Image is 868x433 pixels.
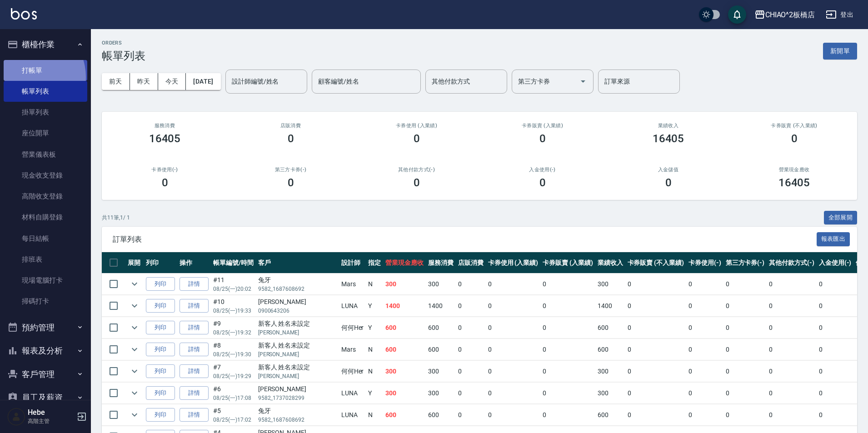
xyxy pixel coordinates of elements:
h3: 0 [414,132,420,145]
p: 高階主管 [28,417,74,425]
h2: ORDERS [102,40,145,46]
h2: 營業現金應收 [742,167,846,173]
td: 0 [767,361,817,382]
div: 新客人 姓名未設定 [258,341,337,350]
td: 600 [426,339,456,360]
p: 08/25 (一) 19:29 [213,372,254,380]
td: 600 [383,339,426,360]
td: 300 [383,361,426,382]
h2: 卡券販賣 (入業績) [490,123,594,129]
button: Open [576,74,590,89]
h2: 業績收入 [616,123,720,129]
td: 0 [456,383,486,404]
td: 0 [486,295,541,317]
h2: 入金使用(-) [490,167,594,173]
th: 其他付款方式(-) [767,252,817,274]
td: 0 [625,274,686,295]
td: Y [366,317,383,338]
button: expand row [128,299,141,313]
a: 詳情 [180,386,209,400]
span: 訂單列表 [113,235,817,244]
td: 0 [723,317,767,338]
h3: 0 [288,176,294,189]
td: 0 [486,317,541,338]
h2: 卡券使用(-) [113,167,217,173]
td: 600 [595,317,625,338]
img: Person [7,408,25,426]
h2: 其他付款方式(-) [364,167,469,173]
h2: 入金儲值 [616,167,720,173]
td: 0 [723,383,767,404]
button: 報表及分析 [4,339,87,363]
p: [PERSON_NAME] [258,350,337,358]
td: 0 [540,383,595,404]
p: [PERSON_NAME] [258,372,337,380]
td: 0 [723,339,767,360]
th: 店販消費 [456,252,486,274]
h3: 帳單列表 [102,50,145,62]
td: 1400 [426,295,456,317]
div: [PERSON_NAME] [258,297,337,307]
td: 0 [540,295,595,317]
p: 08/25 (一) 19:30 [213,350,254,358]
img: Logo [11,8,37,20]
td: 600 [426,404,456,426]
td: 0 [625,404,686,426]
button: 全部展開 [824,211,858,225]
td: 600 [383,404,426,426]
a: 材料自購登錄 [4,207,87,228]
h5: Hebe [28,408,74,417]
td: 0 [486,339,541,360]
th: 業績收入 [595,252,625,274]
button: 前天 [102,73,130,90]
td: 0 [767,404,817,426]
td: 0 [540,274,595,295]
td: 0 [686,339,723,360]
a: 詳情 [180,321,209,335]
button: save [728,5,746,24]
td: 300 [383,383,426,404]
a: 現場電腦打卡 [4,270,87,291]
a: 排班表 [4,249,87,270]
td: 0 [540,404,595,426]
button: 客戶管理 [4,363,87,386]
td: 0 [686,404,723,426]
a: 高階收支登錄 [4,186,87,207]
div: 兔牙 [258,275,337,285]
td: #5 [211,404,256,426]
td: 0 [723,404,767,426]
button: expand row [128,343,141,356]
th: 營業現金應收 [383,252,426,274]
button: 列印 [146,321,175,335]
td: N [366,404,383,426]
a: 座位開單 [4,123,87,144]
td: 300 [595,383,625,404]
a: 詳情 [180,364,209,378]
td: 0 [817,383,854,404]
div: CHIAO^2板橋店 [765,9,815,20]
a: 詳情 [180,408,209,422]
td: 0 [767,383,817,404]
a: 每日結帳 [4,228,87,249]
h3: 0 [665,176,672,189]
td: 0 [486,404,541,426]
button: 列印 [146,343,175,357]
h3: 16405 [149,132,181,145]
button: 今天 [158,73,186,90]
td: 0 [686,383,723,404]
p: 08/25 (一) 20:02 [213,285,254,293]
a: 打帳單 [4,60,87,81]
p: 08/25 (一) 19:32 [213,328,254,337]
button: 列印 [146,364,175,378]
td: 何何Her [339,317,366,338]
td: 0 [767,317,817,338]
td: LUNA [339,404,366,426]
p: [PERSON_NAME] [258,328,337,337]
th: 卡券使用(-) [686,252,723,274]
td: Y [366,383,383,404]
button: CHIAO^2板橋店 [751,5,819,24]
p: 08/25 (一) 17:08 [213,394,254,402]
td: 0 [767,295,817,317]
button: 列印 [146,277,175,291]
td: #11 [211,274,256,295]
